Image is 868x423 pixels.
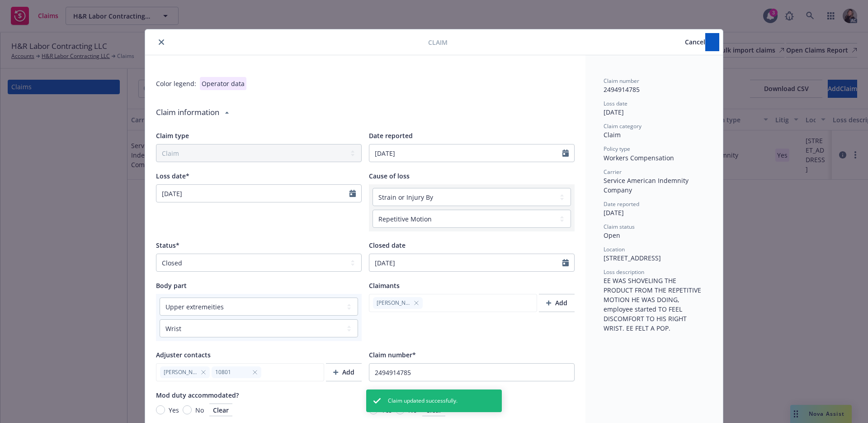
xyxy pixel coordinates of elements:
span: Loss date [604,100,627,107]
span: Adjuster contacts [156,351,211,359]
span: [PERSON_NAME],[PERSON_NAME] [377,299,410,307]
button: Clear [422,404,445,416]
button: Save [705,33,719,51]
input: MM/DD/YYYY [369,144,562,162]
span: Claim type [156,131,189,140]
span: Claim category [604,122,642,130]
div: Claim [604,130,705,139]
div: Color legend: [156,79,196,88]
svg: Calendar [562,149,569,157]
svg: Calendar [349,190,356,197]
button: Cancel [685,33,705,51]
button: Clear [209,404,232,416]
div: Open [604,231,705,240]
span: Date reported [604,200,639,208]
span: Status* [156,241,179,250]
span: Location [604,245,625,253]
div: [DATE] [604,107,705,117]
button: Add [326,363,362,381]
span: Date reported [369,131,413,140]
button: Add [539,294,575,312]
span: Mod duty accommodated? [156,391,239,399]
input: Yes [156,405,165,414]
button: close [156,37,167,48]
span: Carrier [604,168,622,176]
div: Service American Indemnity Company [604,176,705,195]
span: Body part [156,281,187,290]
span: Claim [428,38,448,47]
input: No [183,405,192,414]
span: 10801 [215,368,249,376]
div: Add [546,294,567,312]
input: MM/DD/YYYY [369,254,562,271]
span: Claim number [604,77,639,85]
div: Claim information [156,99,575,125]
div: Workers Compensation [604,153,705,163]
div: Claim information [156,99,219,125]
div: EE WAS SHOVELING THE PRODUCT FROM THE REPETITIVE MOTION HE WAS DOING, employee started TO FEEL DI... [604,276,705,333]
span: Claim updated successfully. [388,397,458,405]
svg: Calendar [562,259,569,266]
div: Operator data [200,77,246,90]
span: Loss description [604,268,644,276]
div: Add [333,364,354,381]
div: 2494914785 [604,85,705,94]
span: Claim status [604,223,635,231]
span: Loss date* [156,172,189,180]
span: No [195,405,204,415]
span: Cancel [685,38,705,46]
span: Claim number* [369,351,416,359]
div: [STREET_ADDRESS] [604,253,705,263]
span: Closed date [369,241,406,250]
input: MM/DD/YYYY [156,185,349,202]
span: Clear [213,406,229,414]
div: [DATE] [604,208,705,217]
span: Claimants [369,281,400,290]
span: Cause of loss [369,172,410,180]
span: Policy type [604,145,630,153]
span: [PERSON_NAME] [164,368,197,376]
span: Yes [169,405,179,415]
